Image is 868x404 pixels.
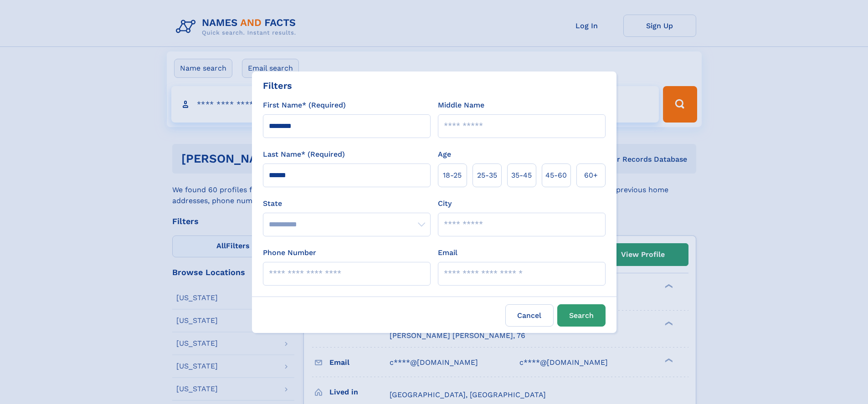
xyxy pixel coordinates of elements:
[443,170,462,181] span: 18‑25
[263,198,431,209] label: State
[263,247,316,258] label: Phone Number
[438,149,451,160] label: Age
[263,79,292,92] div: Filters
[511,170,532,181] span: 35‑45
[263,149,345,160] label: Last Name* (Required)
[584,170,598,181] span: 60+
[477,170,497,181] span: 25‑35
[545,170,567,181] span: 45‑60
[438,247,457,258] label: Email
[438,100,484,111] label: Middle Name
[263,100,346,111] label: First Name* (Required)
[557,304,606,327] button: Search
[505,304,554,327] label: Cancel
[438,198,452,209] label: City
